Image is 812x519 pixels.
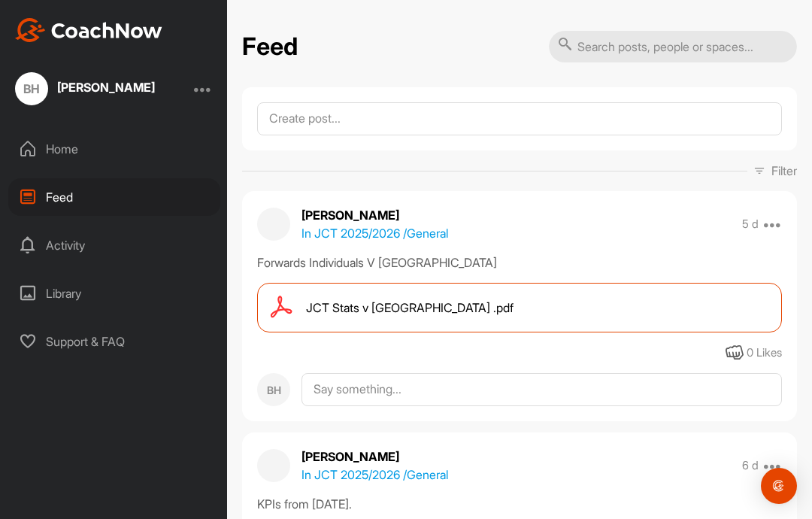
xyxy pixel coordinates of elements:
[306,299,514,317] span: JCT Stats v [GEOGRAPHIC_DATA] .pdf
[742,217,759,232] p: 5 d
[257,283,782,332] a: JCT Stats v [GEOGRAPHIC_DATA] .pdf
[257,253,782,272] div: Forwards Individuals V [GEOGRAPHIC_DATA]
[301,466,448,484] p: In JCT 2025/2026 / General
[257,495,782,513] div: KPIs from [DATE].
[742,458,759,473] p: 6 d
[549,31,797,62] input: Search posts, people or spaces...
[242,32,298,62] h2: Feed
[8,226,220,264] div: Activity
[57,81,155,93] div: [PERSON_NAME]
[257,373,290,406] div: BH
[761,468,797,504] div: Open Intercom Messenger
[8,178,220,216] div: Feed
[301,224,448,242] p: In JCT 2025/2026 / General
[15,18,162,42] img: CoachNow
[747,344,782,362] div: 0 Likes
[301,448,448,466] p: [PERSON_NAME]
[8,323,220,360] div: Support & FAQ
[8,275,220,312] div: Library
[15,72,48,105] div: BH
[301,206,448,224] p: [PERSON_NAME]
[771,162,797,180] p: Filter
[8,130,220,168] div: Home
